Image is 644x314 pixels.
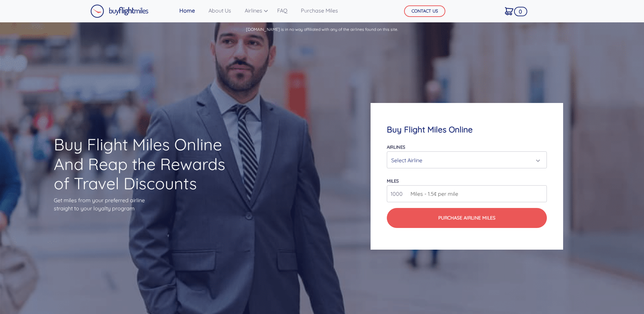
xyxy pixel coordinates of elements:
a: Purchase Miles [298,4,341,17]
button: Purchase Airline Miles [387,208,547,228]
a: Home [177,4,198,17]
span: 0 [514,7,527,16]
img: Cart [505,7,513,15]
a: About Us [206,4,234,17]
a: Buy Flight Miles Logo [90,3,149,20]
h4: Buy Flight Miles Online [387,125,547,134]
h1: Buy Flight Miles Online And Reap the Rewards of Travel Discounts [54,135,236,193]
button: Select Airline [387,151,547,168]
label: miles [387,178,399,184]
a: 0 [502,4,516,18]
button: CONTACT US [404,5,445,17]
p: Get miles from your preferred airline straight to your loyalty program [54,196,236,212]
a: Airlines [242,4,266,17]
span: Miles - 1.5¢ per mile [407,190,458,198]
img: Buy Flight Miles Logo [90,4,149,18]
a: FAQ [274,4,290,17]
label: Airlines [387,144,405,150]
div: Select Airline [391,154,538,167]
